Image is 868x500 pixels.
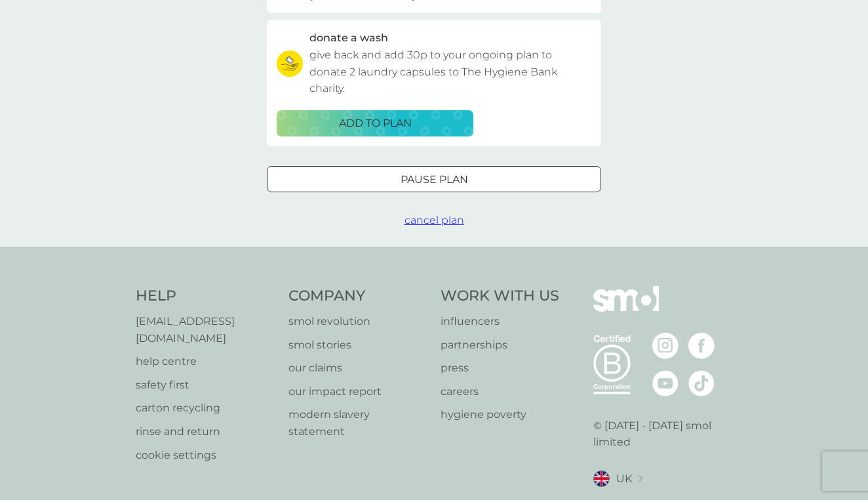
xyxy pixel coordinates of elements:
[688,370,715,396] img: visit the smol Tiktok page
[441,360,559,377] a: press
[136,423,275,440] a: rinse and return
[441,286,559,306] h4: Work With Us
[441,337,559,354] a: partnerships
[401,171,468,188] p: Pause plan
[441,406,559,423] a: hygiene poverty
[288,337,428,354] a: smol stories
[277,110,473,136] button: ADD TO PLAN
[136,400,275,417] a: carton recycling
[639,475,642,482] img: select a new location
[404,214,464,226] span: cancel plan
[267,166,601,192] button: Pause plan
[441,313,559,330] a: influencers
[404,212,464,229] button: cancel plan
[136,286,275,306] h4: Help
[288,286,428,306] h4: Company
[288,406,428,440] a: modern slavery statement
[593,470,610,487] img: UK flag
[288,383,428,400] a: our impact report
[593,286,659,331] img: smol
[688,333,715,359] img: visit the smol Facebook page
[309,30,388,47] h3: donate a wash
[339,115,412,132] p: ADD TO PLAN
[441,383,559,400] a: careers
[136,313,275,346] a: [EMAIL_ADDRESS][DOMAIN_NAME]
[652,333,679,359] img: visit the smol Instagram page
[593,417,733,451] p: © [DATE] - [DATE] smol limited
[136,377,275,394] a: safety first
[136,447,275,464] a: cookie settings
[288,313,428,330] a: smol revolution
[652,370,679,396] img: visit the smol Youtube page
[309,47,591,97] p: give back and add 30p to your ongoing plan to donate 2 laundry capsules to The Hygiene Bank charity.
[136,353,275,370] a: help centre
[616,470,632,488] span: UK
[288,360,428,377] a: our claims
